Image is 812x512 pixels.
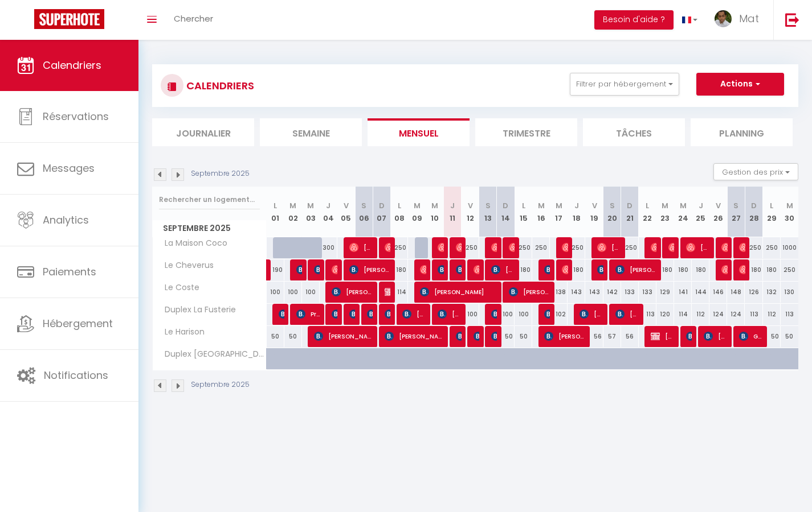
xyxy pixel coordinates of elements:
[515,304,532,325] div: 100
[532,187,550,237] th: 16
[739,325,762,347] span: Gome Imadiy
[284,187,302,237] th: 02
[651,325,674,347] span: [PERSON_NAME]
[462,187,479,237] th: 12
[444,187,462,237] th: 11
[603,187,621,237] th: 20
[302,187,320,237] th: 03
[390,237,408,258] div: 250
[503,200,508,211] abbr: D
[154,304,239,316] span: Duplex La Fusterie
[9,5,43,39] button: Ouvrir le widget de chat LiveChat
[583,118,685,146] li: Tâches
[267,259,272,281] a: [PERSON_NAME]
[597,237,621,258] span: [PERSON_NAME] [PERSON_NAME]
[751,200,757,211] abbr: D
[550,304,568,325] div: 102
[385,325,443,347] span: [PERSON_NAME]
[332,303,337,325] span: Storm van Scherpenseel
[532,237,550,258] div: 250
[320,237,337,258] div: 300
[267,259,284,280] div: 190
[568,282,585,303] div: 143
[43,265,96,279] span: Paiements
[651,237,656,258] span: [PERSON_NAME]
[43,213,89,227] span: Analytics
[379,200,385,211] abbr: D
[509,237,515,258] span: [PERSON_NAME]
[680,200,687,211] abbr: M
[745,237,762,258] div: 250
[284,326,302,347] div: 50
[781,304,798,325] div: 113
[781,187,798,237] th: 30
[686,325,692,347] span: [PERSON_NAME]
[715,10,732,27] img: ...
[296,259,302,280] span: [PERSON_NAME]
[485,200,491,211] abbr: S
[296,303,320,325] span: Prof. [PERSON_NAME]
[159,189,260,210] input: Rechercher un logement...
[544,303,550,325] span: [PERSON_NAME]
[274,200,277,211] abbr: L
[627,200,633,211] abbr: D
[279,303,284,325] span: [PERSON_NAME]
[568,237,585,258] div: 250
[373,187,390,237] th: 07
[468,200,473,211] abbr: V
[479,187,497,237] th: 13
[408,187,426,237] th: 09
[34,9,104,29] img: Super Booking
[497,326,515,347] div: 50
[668,237,674,258] span: [PERSON_NAME]
[462,237,479,258] div: 250
[639,282,656,303] div: 133
[314,325,373,347] span: [PERSON_NAME]
[709,282,727,303] div: 146
[603,326,621,347] div: 57
[361,200,366,211] abbr: S
[390,282,408,303] div: 114
[781,326,798,347] div: 50
[745,282,762,303] div: 126
[568,259,585,280] div: 180
[438,303,461,325] span: [PERSON_NAME]
[727,187,745,237] th: 27
[621,237,639,258] div: 250
[289,200,296,211] abbr: M
[491,237,497,258] span: [PERSON_NAME]
[544,325,585,347] span: [PERSON_NAME]
[154,348,268,361] span: Duplex [GEOGRAPHIC_DATA][PERSON_NAME]
[763,282,781,303] div: 132
[475,118,577,146] li: Trimestre
[332,259,337,280] span: [PERSON_NAME]
[515,326,532,347] div: 50
[398,200,401,211] abbr: L
[154,326,207,338] span: Le Harison
[183,73,254,98] h3: CALENDRIERS
[302,282,320,303] div: 100
[763,326,781,347] div: 50
[515,259,532,280] div: 180
[785,13,799,27] img: logout
[745,187,762,237] th: 28
[763,237,781,258] div: 250
[639,304,656,325] div: 113
[727,304,745,325] div: 124
[438,259,443,280] span: [PERSON_NAME]
[497,304,515,325] div: 100
[267,326,284,347] div: 50
[152,118,254,146] li: Journalier
[727,282,745,303] div: 148
[592,200,597,211] abbr: V
[585,326,603,347] div: 56
[367,303,373,325] span: [PERSON_NAME]
[763,259,781,280] div: 180
[456,325,462,347] span: [PERSON_NAME]
[550,187,568,237] th: 17
[154,259,217,272] span: Le Cheverus
[615,259,656,280] span: [PERSON_NAME]
[154,282,202,294] span: Le Coste
[491,303,497,325] span: [PERSON_NAME]
[267,282,284,303] div: 100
